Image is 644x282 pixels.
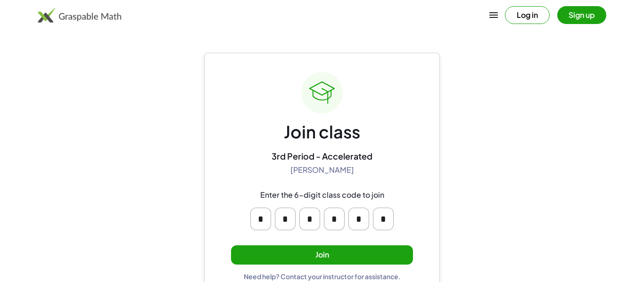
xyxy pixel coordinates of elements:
div: Join class [284,121,360,143]
input: Please enter OTP character 1 [250,208,271,230]
input: Please enter OTP character 6 [373,208,394,230]
div: 3rd Period - Accelerated [272,151,372,161]
div: Enter the 6-digit class code to join [260,190,384,200]
input: Please enter OTP character 3 [299,208,320,230]
input: Please enter OTP character 4 [324,208,345,230]
button: Log in [505,6,550,24]
input: Please enter OTP character 2 [275,208,296,230]
div: Need help? Contact your instructor for assistance. [244,272,401,281]
input: Please enter OTP character 5 [348,208,369,230]
div: [PERSON_NAME] [290,165,354,175]
button: Sign up [557,6,606,24]
button: Join [231,245,413,265]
